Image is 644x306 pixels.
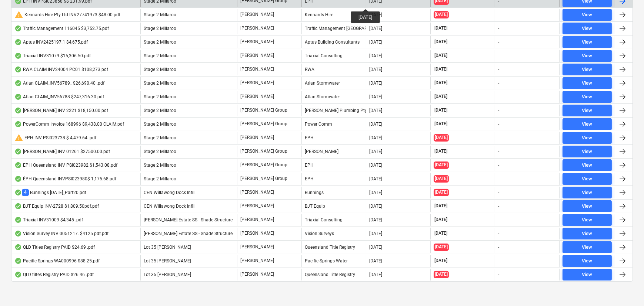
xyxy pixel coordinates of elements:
div: - [498,190,499,195]
div: - [498,245,499,250]
div: View [582,93,593,101]
div: View [582,134,593,142]
span: 4 [22,189,29,196]
div: Kennards Hire [301,9,366,21]
div: EPH Queensland INV PSI023982 $1,543.08.pdf [14,162,117,168]
p: [PERSON_NAME] [240,25,274,31]
button: View [563,77,612,89]
div: - [498,67,499,72]
span: [DATE] [434,134,449,141]
div: RWA [301,64,366,75]
div: [DATE] [369,135,382,140]
div: BJT Equip [301,200,366,212]
span: CEN Willawong Dock Infill [144,190,196,195]
div: [DATE] [369,204,382,209]
div: QLD tiltes Registry PAID $26.46 .pdf [14,272,94,278]
div: OCR finished [14,203,22,209]
p: [PERSON_NAME] [240,66,274,72]
span: [DATE] [434,258,448,264]
span: Patrick Estate SS - Shade Structure [144,231,233,236]
div: [DATE] [369,231,382,236]
span: Stage 2 Millaroo [144,53,176,58]
div: View [582,216,593,224]
span: Stage 2 Millaroo [144,176,176,181]
span: Stage 2 Millaroo [144,122,176,127]
div: [DATE] [369,163,382,168]
button: View [563,255,612,267]
span: Stage 2 Millaroo [144,135,176,140]
div: Atlan CLAIM_INV56789_ $26,690.40 .pdf [14,80,104,86]
span: [DATE] [434,148,448,154]
div: - [498,272,499,277]
p: [PERSON_NAME] [240,271,274,278]
span: [DATE] [434,121,448,127]
div: View [582,243,593,252]
p: [PERSON_NAME] [240,39,274,45]
p: [PERSON_NAME] [240,11,274,18]
button: View [563,159,612,171]
div: [PERSON_NAME] INV 2221 $18,150.00.pdf [14,108,108,113]
div: - [498,81,499,86]
div: EPH [301,132,366,144]
span: [DATE] [434,161,449,169]
div: OCR finished [14,258,22,264]
div: ÈPH Queensland INVPSI023980$ 1,175.68.pdf [14,176,116,182]
span: [DATE] [434,80,448,86]
div: Triaxial Consulting [301,214,366,226]
div: Traffic Management 116045 $3,752.75.pdf [14,25,109,31]
div: OCR finished [14,217,22,223]
div: Power Comm [301,118,366,130]
div: BJT Equip INV-2728 $1,809.50pdf.pdf [14,203,99,209]
div: - [498,231,499,236]
div: [DATE] [369,122,382,127]
div: [DATE] [369,67,382,72]
div: View [582,271,593,279]
button: View [563,214,612,226]
div: [DATE] [369,190,382,195]
button: View [563,118,612,130]
div: OCR finished [14,190,22,195]
span: Stage 2 Millaroo [144,163,176,168]
div: [DATE] [369,272,382,277]
div: Atlan Stormwater [301,91,366,103]
span: [DATE] [434,25,448,31]
div: View [582,11,593,19]
div: OCR finished [14,80,22,86]
div: [PERSON_NAME] INV 01261 $27500.00.pdf [14,149,110,154]
div: View [582,257,593,265]
div: Queensland Title Registry [301,241,366,253]
span: warning [14,10,23,19]
span: Stage 2 Millaroo [144,149,176,154]
div: [DATE] [369,217,382,222]
div: View [582,188,593,197]
span: [DATE] [434,39,448,45]
div: View [582,229,593,238]
span: [DATE] [434,271,449,278]
span: CEN Willawong Dock Infill [144,204,196,209]
div: Triaxial INV31079 $15,306.50.pdf [14,53,91,59]
div: Triaxial Consulting [301,50,366,62]
button: View [563,241,612,253]
div: Aptus INV2425197.1 $4,675.pdf [14,39,88,45]
button: View [563,132,612,144]
div: Bunnings [DATE]_Part20.pdf [14,189,86,196]
p: [PERSON_NAME] [240,230,274,237]
div: - [498,163,499,168]
button: View [563,146,612,157]
span: warning [14,133,23,142]
span: Stage 2 Millaroo [144,94,176,99]
div: - [498,135,499,140]
div: - [498,53,499,58]
div: OCR finished [14,53,22,59]
button: View [563,200,612,212]
div: - [498,217,499,222]
div: View [582,65,593,74]
div: Atlan CLAIM_INV56788 $247,316.30.pdf [14,94,104,100]
div: [DATE] [369,12,382,17]
button: View [563,173,612,185]
p: [PERSON_NAME] [240,135,274,141]
div: View [582,24,593,33]
div: Vision Surveys [301,228,366,239]
div: View [582,147,593,156]
div: View [582,161,593,170]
